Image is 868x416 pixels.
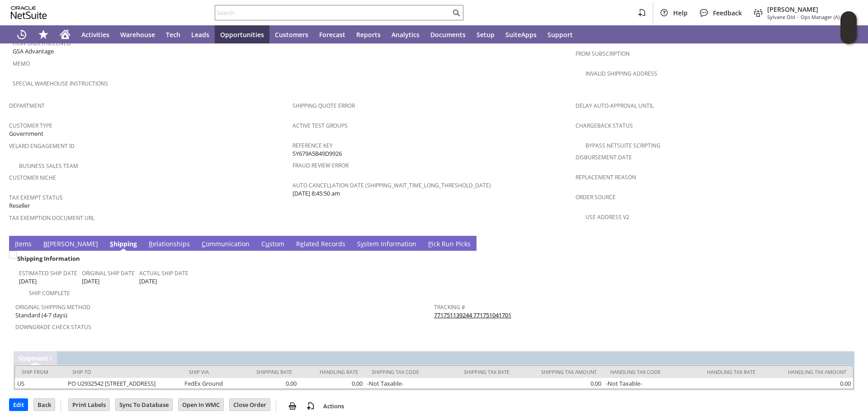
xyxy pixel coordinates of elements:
input: Open In WMC [179,399,223,411]
a: Original Ship Date [82,269,135,277]
a: Business Sales Team [19,162,78,170]
svg: Recent Records [16,29,27,40]
a: Disbursement Date [576,153,632,161]
a: Custom [259,239,287,249]
a: Chargeback Status [576,122,633,129]
a: Delay Auto-Approval Until [576,102,654,110]
input: Search [215,7,451,18]
a: Unrolled view on [843,238,854,249]
div: Ship From [22,368,59,375]
a: Pick Run Picks [426,239,473,249]
span: SY679A5B49D9926 [292,149,342,158]
span: y [361,239,364,248]
span: Analytics [392,30,420,39]
a: Communication [199,239,252,249]
a: From Subscription [576,50,630,57]
svg: Shortcuts [38,29,49,40]
td: 0.00 [762,378,853,389]
div: Handling Tax Rate [691,368,755,375]
span: Leads [191,30,209,39]
span: Tech [166,30,180,39]
a: Shipping [108,239,139,249]
a: Memo [13,60,30,67]
span: Standard (4-7 days) [15,311,67,320]
span: Documents [430,30,466,39]
span: R [149,239,153,248]
a: Special Warehouse Instructions [13,80,108,87]
a: Reports [351,25,386,43]
a: Reference Key [292,142,333,149]
a: Auto Cancellation Date (shipping_wait_time_long_threshold_date) [292,182,491,189]
div: Ship To [72,368,175,375]
span: Forecast [319,30,345,39]
img: Unchecked [9,251,17,258]
td: 0.00 [236,378,299,389]
span: [PERSON_NAME] [767,5,852,14]
div: Ship Via [189,368,230,375]
a: Customer Niche [9,174,56,182]
span: Reseller [9,201,30,210]
span: - [797,14,799,20]
span: Warehouse [120,30,155,39]
a: Items [13,239,34,249]
a: Tax Exemption Document URL [9,214,94,222]
a: B[PERSON_NAME] [41,239,100,249]
span: Sylvane Old [767,14,795,20]
td: PO U2932542 [STREET_ADDRESS] [66,378,182,389]
a: Department [9,102,45,110]
a: Forecast [314,25,351,43]
a: Related Records [294,239,348,249]
a: Shipping Quote Error [292,102,355,110]
span: Activities [81,30,109,39]
a: Leads [186,25,215,43]
span: Opportunities [220,30,264,39]
span: [DATE] [19,277,37,286]
span: [DATE] [82,277,99,286]
span: Help [673,9,688,17]
span: Setup [476,30,495,39]
td: -Not Taxable- [604,378,684,389]
input: Sync To Database [116,399,172,411]
iframe: Click here to launch Oracle Guided Learning Help Panel [840,11,857,44]
svg: Search [451,7,462,18]
a: Tech [160,25,186,43]
a: Replacement reason [576,173,636,181]
a: Invalid Shipping Address [585,70,657,77]
input: Edit [9,399,28,411]
td: US [15,378,66,389]
a: Order Source [576,193,616,201]
span: Feedback [713,9,742,17]
a: Opportunities [215,25,269,43]
a: Velaro Engagement ID [9,142,75,150]
td: FedEx Ground [182,378,236,389]
a: Activities [76,25,115,43]
a: Customers [269,25,314,43]
a: Support [542,25,578,43]
a: Downgrade Check Status [15,323,91,331]
a: Fraud Review Error [292,162,349,169]
a: Documents [425,25,471,43]
a: Original Shipping Method [15,303,90,311]
div: Shipping Tax Code [372,368,435,375]
span: S [110,239,113,248]
a: Recent Records [11,25,33,43]
div: Handling Tax Code [610,368,677,375]
a: System Information [355,239,419,249]
a: Relationships [146,239,192,249]
div: Shipping Tax Amount [523,368,597,375]
a: Setup [471,25,500,43]
input: Print Labels [69,399,109,411]
div: Handling Rate [306,368,358,375]
span: Oracle Guided Learning Widget. To move around, please hold and drag [840,28,857,44]
a: Home [54,25,76,43]
svg: logo [11,6,47,19]
img: add-record.svg [305,401,316,411]
span: C [202,239,206,248]
a: Active Test Groups [292,122,348,129]
a: Analytics [386,25,425,43]
a: Customer Type [9,122,52,129]
div: Handling Tax Amount [769,368,846,375]
span: u [265,239,269,248]
a: Actual Ship Date [139,269,189,277]
span: h [22,354,26,363]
